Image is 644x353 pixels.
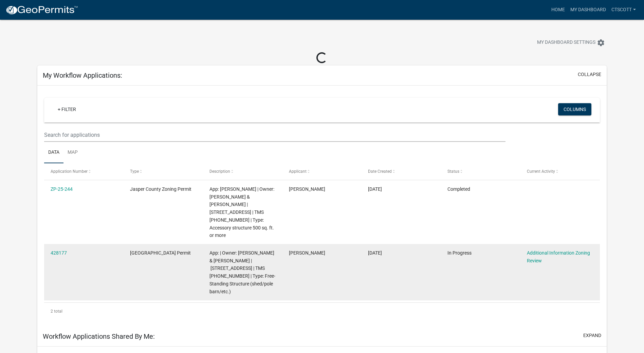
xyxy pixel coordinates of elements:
span: Applicant [289,169,307,174]
span: Jasper County Zoning Permit [130,186,191,192]
span: Description [209,169,230,174]
a: Additional Information Zoning Review [527,250,590,263]
datatable-header-cell: Date Created [362,163,441,180]
h5: My Workflow Applications: [43,71,122,79]
a: Map [63,142,82,164]
a: CTScott [609,3,639,16]
span: App: | Owner: SCOTT CHAD T & MICHELLE | 149 SHADY OAKS CIR | TMS 039-00-06-220 | Type: Free-Stand... [209,250,275,294]
datatable-header-cell: Description [203,163,282,180]
span: Completed [447,186,470,192]
span: Jasper County Building Permit [130,250,191,256]
span: Application Number [51,169,88,174]
a: ZP-25-244 [51,186,73,192]
span: Date Created [368,169,392,174]
a: Home [549,3,568,16]
i: settings [597,39,605,47]
span: In Progress [447,250,472,256]
datatable-header-cell: Status [441,163,520,180]
h5: Workflow Applications Shared By Me: [43,332,155,340]
span: Chad Scott [289,186,325,192]
div: collapse [37,86,607,326]
datatable-header-cell: Type [124,163,203,180]
a: Data [44,142,63,164]
a: 428177 [51,250,67,256]
button: collapse [578,71,601,78]
div: 2 total [44,303,600,320]
a: My Dashboard [568,3,609,16]
span: Chad Scott [289,250,325,256]
datatable-header-cell: Current Activity [520,163,600,180]
span: 05/29/2025 [368,250,382,256]
button: Columns [558,103,591,115]
a: + Filter [52,103,81,115]
span: Type [130,169,139,174]
span: Status [447,169,459,174]
span: 05/29/2025 [368,186,382,192]
button: My Dashboard Settingssettings [532,36,610,49]
button: expand [583,332,601,339]
span: My Dashboard Settings [537,39,595,47]
span: Current Activity [527,169,555,174]
span: App: Chad Scott | Owner: SCOTT CHAD T & MICHELLE | 149 SHADY OAKS CIR | TMS 039-00-06-220 | Type:... [209,186,274,238]
datatable-header-cell: Applicant [282,163,362,180]
input: Search for applications [44,128,505,142]
datatable-header-cell: Application Number [44,163,124,180]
